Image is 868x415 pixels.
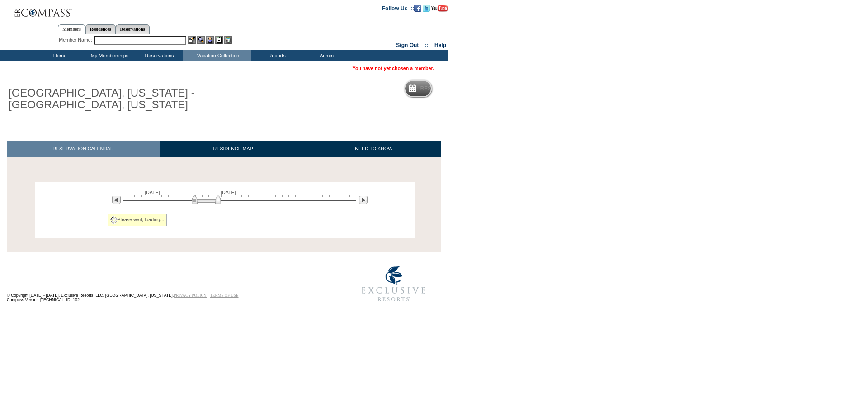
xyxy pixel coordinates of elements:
div: Please wait, loading... [108,214,167,226]
td: Home [34,50,84,61]
td: Follow Us :: [382,5,414,12]
td: Reports [251,50,301,61]
img: b_edit.gif [188,36,196,44]
a: Residences [85,24,116,34]
a: Reservations [116,24,150,34]
a: Follow us on Twitter [423,5,430,10]
img: Subscribe to our YouTube Channel [431,5,448,12]
a: RESIDENCE MAP [160,141,307,157]
td: Vacation Collection [183,50,251,61]
a: TERMS OF USE [210,293,239,298]
td: Reservations [133,50,183,61]
a: Help [434,42,446,48]
img: Next [359,196,368,204]
td: My Memberships [84,50,133,61]
img: Follow us on Twitter [423,5,430,12]
a: Subscribe to our YouTube Channel [431,5,448,10]
a: NEED TO KNOW [307,141,441,157]
a: RESERVATION CALENDAR [7,141,160,157]
h5: Reservation Calendar [420,86,489,92]
img: Become our fan on Facebook [414,5,421,12]
a: Sign Out [396,42,419,48]
img: Reservations [215,36,223,44]
td: © Copyright [DATE] - [DATE]. Exclusive Resorts, LLC. [GEOGRAPHIC_DATA], [US_STATE]. Compass Versi... [7,262,323,307]
span: [DATE] [145,190,160,195]
img: View [197,36,205,44]
div: Member Name: [59,36,94,44]
img: b_calculator.gif [224,36,232,44]
img: Impersonate [206,36,214,44]
a: Become our fan on Facebook [414,5,421,10]
span: [DATE] [221,190,236,195]
img: Previous [112,196,121,204]
td: Admin [301,50,350,61]
h1: [GEOGRAPHIC_DATA], [US_STATE] - [GEOGRAPHIC_DATA], [US_STATE] [7,85,209,113]
span: :: [425,42,429,48]
a: Members [58,24,85,34]
a: PRIVACY POLICY [174,293,207,298]
span: You have not yet chosen a member. [353,65,434,71]
img: Exclusive Resorts [353,261,434,307]
img: spinner2.gif [110,216,118,224]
